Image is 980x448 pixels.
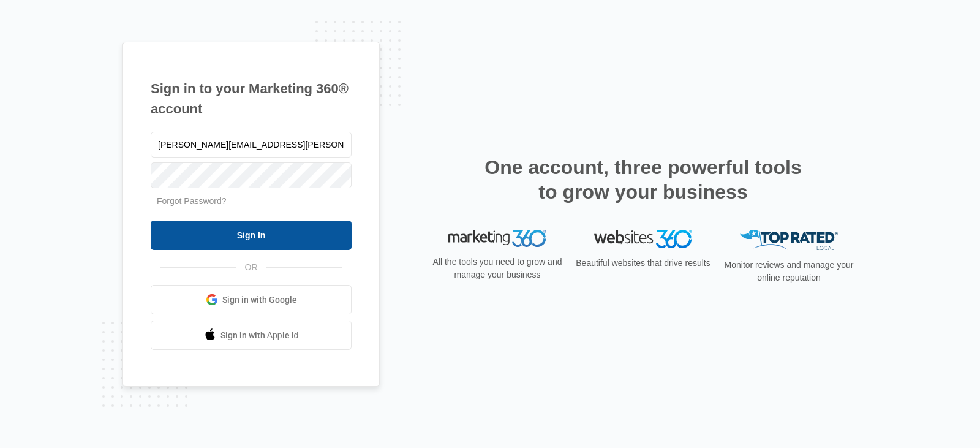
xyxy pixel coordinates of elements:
h1: Sign in to your Marketing 360® account [151,78,352,119]
span: Sign in with Apple Id [221,329,299,342]
img: Websites 360 [594,230,692,248]
input: Sign In [151,221,352,250]
span: Sign in with Google [222,294,297,306]
p: Beautiful websites that drive results [575,257,712,270]
span: OR [236,261,266,274]
a: Forgot Password? [157,196,227,206]
p: All the tools you need to grow and manage your business [429,256,566,281]
img: Top Rated Local [740,230,838,250]
h2: One account, three powerful tools to grow your business [481,155,805,204]
input: Email [151,132,352,158]
a: Sign in with Google [151,285,352,314]
a: Sign in with Apple Id [151,321,352,350]
img: Marketing 360 [448,230,546,247]
p: Monitor reviews and manage your online reputation [720,259,858,284]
